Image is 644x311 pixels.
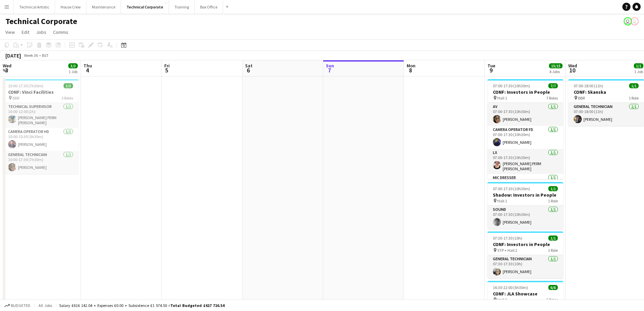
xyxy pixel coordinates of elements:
[497,198,507,203] span: Hall 1
[487,103,563,126] app-card-role: AV1/107:00-17:30 (10h30m)[PERSON_NAME]
[195,0,223,14] button: Box Office
[3,302,31,309] button: Budgeted
[11,303,30,308] span: Budgeted
[568,89,644,95] h3: CONF: Skanska
[164,63,170,69] span: Fri
[53,29,68,35] span: Comms
[548,236,558,241] span: 1/1
[3,89,78,95] h3: CONF: Vinci Facilities
[326,63,334,69] span: Sun
[493,236,522,241] span: 07:30-17:30 (10h)
[487,206,563,229] app-card-role: Sound1/107:00-17:30 (10h30m)[PERSON_NAME]
[8,83,43,88] span: 10:00-17:30 (7h30m)
[487,89,563,95] h3: CONF: Investors in People
[493,83,530,88] span: 07:00-17:30 (10h30m)
[121,0,169,14] button: Technical Corporate
[549,63,563,68] span: 15/15
[630,17,639,25] app-user-avatar: Liveforce Admin
[69,69,77,74] div: 1 Job
[64,83,73,88] span: 3/3
[169,0,195,14] button: Training
[497,248,517,253] span: STP + Hall 2
[546,95,558,101] span: 7 Roles
[245,63,253,69] span: Sat
[487,192,563,198] h3: Shadow: Investors in People
[244,66,253,74] span: 6
[549,69,562,74] div: 4 Jobs
[568,103,644,126] app-card-role: General Technician1/107:00-18:00 (11h)[PERSON_NAME]
[567,66,577,74] span: 10
[497,297,507,302] span: Hall 1
[3,103,78,128] app-card-role: Technical Supervisor1/110:00-12:00 (2h)[PERSON_NAME] PERM [PERSON_NAME]
[487,149,563,174] app-card-role: LX1/107:00-17:30 (10h30m)[PERSON_NAME] PERM [PERSON_NAME]
[487,241,563,247] h3: CONF: Investors in People
[5,52,21,59] div: [DATE]
[493,285,528,290] span: 16:30-22:00 (5h30m)
[487,126,563,149] app-card-role: Camera Operator FD1/107:00-17:30 (10h30m)[PERSON_NAME]
[3,79,78,174] app-job-card: 10:00-17:30 (7h30m)3/3CONF: Vinci Facilities BBR3 RolesTechnical Supervisor1/110:00-12:00 (2h)[PE...
[487,63,495,69] span: Tue
[14,0,55,14] button: Technical Artistic
[2,66,11,74] span: 3
[59,303,224,308] div: Salary £616 142.04 + Expenses £0.00 + Subsistence £1 574.50 =
[493,186,530,191] span: 07:00-17:30 (10h30m)
[19,28,32,37] a: Edit
[624,17,632,25] app-user-avatar: Liveforce Admin
[82,66,92,74] span: 4
[170,303,224,308] span: Total Budgeted £617 716.54
[548,186,558,191] span: 1/1
[487,255,563,278] app-card-role: General Technician1/107:30-17:30 (10h)[PERSON_NAME]
[62,95,73,101] span: 3 Roles
[37,303,53,308] span: All jobs
[548,198,558,203] span: 1 Role
[22,53,39,58] span: Week 36
[487,79,563,179] app-job-card: 07:00-17:30 (10h30m)7/7CONF: Investors in People Hall 17 RolesAV1/107:00-17:30 (10h30m)[PERSON_NA...
[487,291,563,297] h3: CONF: JLA Showcase
[68,63,78,68] span: 3/3
[548,83,558,88] span: 7/7
[574,83,603,88] span: 07:00-18:00 (11h)
[548,285,558,290] span: 6/6
[629,83,639,88] span: 1/1
[55,0,87,14] button: House Crew
[546,297,558,302] span: 6 Roles
[487,182,563,229] app-job-card: 07:00-17:30 (10h30m)1/1Shadow: Investors in People Hall 11 RoleSound1/107:00-17:30 (10h30m)[PERSO...
[486,66,495,74] span: 9
[36,29,46,35] span: Jobs
[548,248,558,253] span: 1 Role
[406,66,415,74] span: 8
[325,66,334,74] span: 7
[3,28,18,37] a: View
[3,128,78,151] app-card-role: Camera Operator HD1/110:00-15:30 (5h30m)[PERSON_NAME]
[87,0,121,14] button: Maintenance
[487,174,563,197] app-card-role: Mic Dresser1/1
[578,95,585,101] span: BBR
[84,63,92,69] span: Thu
[634,63,643,68] span: 1/1
[13,95,19,101] span: BBR
[3,151,78,174] app-card-role: General Technician1/110:00-17:30 (7h30m)[PERSON_NAME]
[50,28,71,37] a: Comms
[42,53,49,58] div: BST
[568,63,577,69] span: Wed
[5,16,77,26] h1: Technical Corporate
[634,69,643,74] div: 1 Job
[3,63,11,69] span: Wed
[487,231,563,278] app-job-card: 07:30-17:30 (10h)1/1CONF: Investors in People STP + Hall 21 RoleGeneral Technician1/107:30-17:30 ...
[407,63,415,69] span: Mon
[33,28,49,37] a: Jobs
[629,95,639,101] span: 1 Role
[5,29,15,35] span: View
[568,79,644,126] app-job-card: 07:00-18:00 (11h)1/1CONF: Skanska BBR1 RoleGeneral Technician1/107:00-18:00 (11h)[PERSON_NAME]
[22,29,29,35] span: Edit
[163,66,170,74] span: 5
[497,95,507,101] span: Hall 1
